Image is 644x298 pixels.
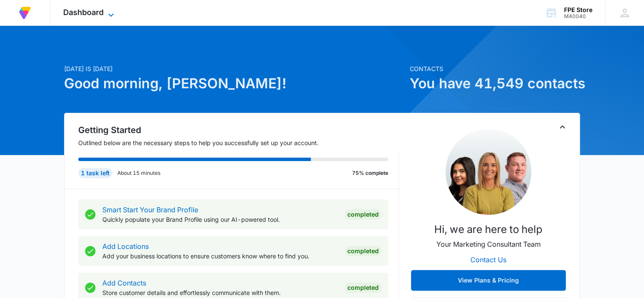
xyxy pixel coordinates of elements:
p: Quickly populate your Brand Profile using our AI-powered tool. [102,215,338,224]
h2: Getting Started [78,124,399,137]
div: 1 task left [78,168,112,178]
button: Contact Us [462,249,515,270]
a: Add Locations [102,242,149,251]
div: Completed [345,282,381,293]
p: Outlined below are the necessary steps to help you successfully set up your account. [78,138,399,147]
div: Completed [345,246,381,256]
h1: You have 41,549 contacts [410,73,580,94]
a: Smart Start Your Brand Profile [102,205,198,214]
p: Hi, we are here to help [434,222,543,237]
span: Dashboard [63,8,104,17]
p: Your Marketing Consultant Team [436,239,541,249]
div: account name [564,6,592,13]
p: Store customer details and effortlessly communicate with them. [102,288,338,297]
p: Contacts [410,64,580,73]
a: Add Contacts [102,279,146,287]
img: Volusion [17,5,33,21]
p: [DATE] is [DATE] [64,64,405,73]
div: Completed [345,209,381,220]
p: Add your business locations to ensure customers know where to find you. [102,251,338,261]
p: 75% complete [352,169,388,177]
button: View Plans & Pricing [411,270,566,291]
button: Toggle Collapse [557,122,567,132]
div: account id [564,13,592,19]
p: About 15 minutes [117,169,160,177]
h1: Good morning, [PERSON_NAME]! [64,73,405,94]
